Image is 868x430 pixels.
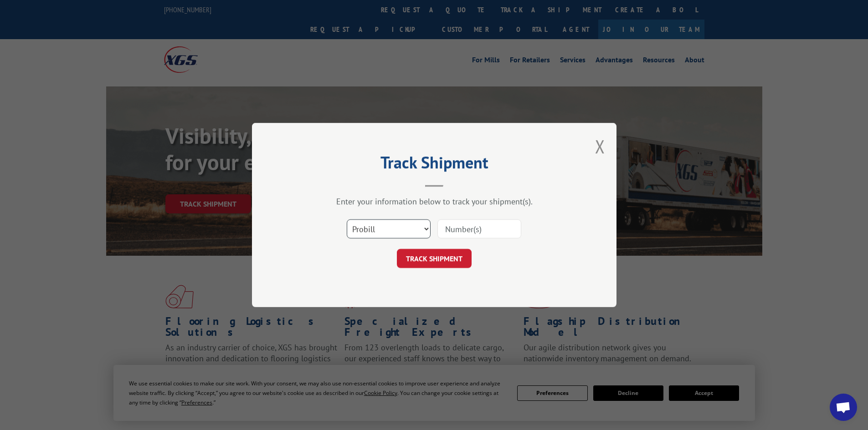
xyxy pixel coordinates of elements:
div: Open chat [830,394,857,421]
button: Close modal [595,134,605,158]
input: Number(s) [437,219,521,238]
div: Enter your information below to track your shipment(s). [298,196,571,207]
h2: Track Shipment [298,156,571,173]
button: TRACK SHIPMENT [397,249,472,268]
